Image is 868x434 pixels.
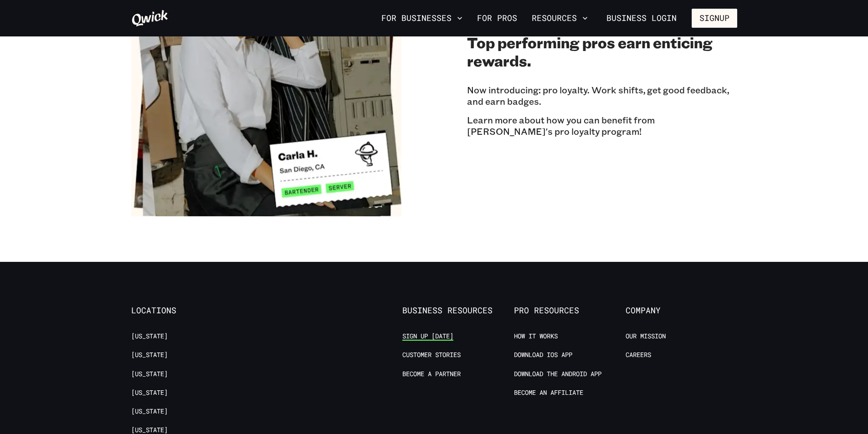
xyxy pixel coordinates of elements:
a: Download IOS App [514,351,572,359]
span: Pro Resources [514,306,626,316]
span: Company [626,306,737,316]
a: [US_STATE] [131,407,168,416]
p: Now introducing: pro loyalty. Work shifts, get good feedback, and earn badges. [467,84,737,107]
a: Sign up [DATE] [402,332,453,341]
a: How it Works [514,332,558,341]
a: Our Mission [626,332,666,341]
p: Learn more about how you can benefit from [PERSON_NAME]'s pro loyalty program! [467,114,737,137]
button: For Businesses [378,10,466,26]
a: Download the Android App [514,370,601,378]
button: Signup [692,9,737,28]
a: Become a Partner [402,370,461,378]
a: [US_STATE] [131,388,168,397]
a: [US_STATE] [131,332,168,341]
span: Business Resources [402,306,514,316]
a: Careers [626,351,651,359]
a: For Pros [473,10,521,26]
a: Become an Affiliate [514,388,583,397]
button: Resources [528,10,591,26]
a: [US_STATE] [131,351,168,359]
a: Customer stories [402,351,461,359]
a: [US_STATE] [131,370,168,378]
span: Locations [131,306,243,316]
a: Business Login [599,9,684,28]
h2: Top performing pros earn enticing rewards. [467,33,737,70]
